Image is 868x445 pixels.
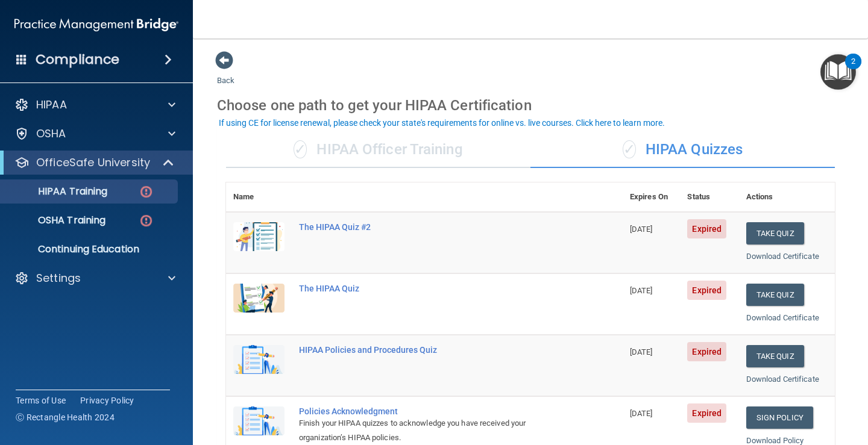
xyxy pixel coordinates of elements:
[299,345,562,355] div: HIPAA Policies and Procedures Quiz
[226,182,292,212] th: Name
[746,406,813,429] a: Sign Policy
[746,284,804,306] button: Take Quiz
[630,225,653,234] span: [DATE]
[630,286,653,295] span: [DATE]
[14,155,175,170] a: OfficeSafe University
[219,119,665,127] div: If using CE for license renewal, please check your state's requirements for online vs. live cours...
[217,61,234,85] a: Back
[630,347,653,356] span: [DATE]
[217,88,844,123] div: Choose one path to get your HIPAA Certification
[36,98,67,112] p: HIPAA
[226,132,530,168] div: HIPAA Officer Training
[630,409,653,418] span: [DATE]
[36,126,66,141] p: OSHA
[8,243,172,255] p: Continuing Education
[739,182,835,212] th: Actions
[746,222,804,244] button: Take Quiz
[623,140,636,158] span: ✓
[851,61,855,77] div: 2
[8,185,107,198] p: HIPAA Training
[687,342,726,361] span: Expired
[14,98,175,112] a: HIPAA
[294,140,307,158] span: ✓
[14,13,178,37] img: PMB logo
[820,54,856,90] button: Open Resource Center, 2 new notifications
[36,155,150,170] p: OfficeSafe University
[299,222,562,232] div: The HIPAA Quiz #2
[530,132,835,168] div: HIPAA Quizzes
[299,284,562,293] div: The HIPAA Quiz
[8,214,105,226] p: OSHA Training
[16,411,115,423] span: Ⓒ Rectangle Health 2024
[14,271,175,285] a: Settings
[16,394,66,406] a: Terms of Use
[299,406,562,416] div: Policies Acknowledgment
[36,271,81,285] p: Settings
[14,126,175,141] a: OSHA
[746,313,819,322] a: Download Certificate
[139,184,154,199] img: danger-circle.6113f641.png
[746,436,804,445] a: Download Policy
[746,252,819,261] a: Download Certificate
[299,416,562,445] div: Finish your HIPAA quizzes to acknowledge you have received your organization’s HIPAA policies.
[659,360,854,408] iframe: Drift Widget Chat Controller
[687,219,726,238] span: Expired
[680,182,738,212] th: Status
[139,213,154,228] img: danger-circle.6113f641.png
[36,51,119,68] h4: Compliance
[623,182,681,212] th: Expires On
[80,394,134,406] a: Privacy Policy
[687,281,726,300] span: Expired
[746,345,804,367] button: Take Quiz
[217,117,667,129] button: If using CE for license renewal, please check your state's requirements for online vs. live cours...
[687,403,726,423] span: Expired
